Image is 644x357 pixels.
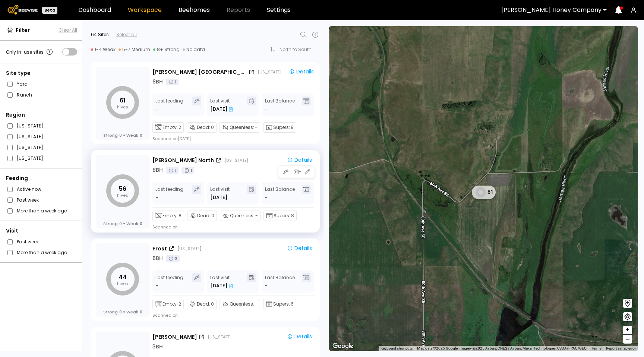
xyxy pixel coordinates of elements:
div: Strong Weak [103,221,142,226]
span: - [265,105,268,113]
a: Dashboard [78,7,111,13]
div: [US_STATE] [224,157,248,163]
a: Settings [267,7,291,13]
div: 1 [166,79,179,85]
a: Beehomes [179,7,210,13]
div: [DATE] [210,194,227,201]
div: Details [289,68,314,75]
button: Keyboard shortcuts [381,346,413,351]
div: Region [6,111,77,119]
div: Beta [42,7,57,14]
div: Last feeding [155,273,183,290]
div: Last Balance [265,185,295,201]
span: 0 [211,124,214,131]
span: - [265,194,268,201]
div: Dead: [187,211,217,221]
a: Report a map error [606,346,636,350]
div: Queenless: [220,211,261,221]
div: Last visit [210,97,233,113]
button: + [623,326,632,335]
span: Filter [16,26,30,34]
div: Supers: [263,122,296,133]
span: - [255,212,258,219]
tspan: hives [117,281,128,287]
label: Active now [17,185,41,193]
div: Last feeding [155,97,183,113]
div: Details [287,157,312,163]
span: 0 [140,309,142,315]
label: [US_STATE] [17,154,43,162]
span: + [625,325,630,335]
img: Google [331,341,355,351]
tspan: hives [117,192,128,198]
div: Frost [152,245,167,253]
button: Details [284,244,315,253]
div: Scanned on [152,224,178,230]
div: Dead: [187,299,217,309]
label: Yard [17,80,28,88]
span: 6 [291,301,294,307]
div: Scanned on [DATE] [152,136,191,142]
span: Map data ©2025 Google Imagery ©2025 Airbus, CNES / Airbus, Maxar Technologies, USDA/FPAC/GEO [417,346,587,350]
span: - [255,301,258,307]
div: 8 BH [152,78,163,86]
span: - [255,124,258,131]
div: Supers: [263,211,297,221]
div: 1 [166,167,179,174]
div: 64 Sites [91,31,109,38]
tspan: hives [117,104,128,110]
span: Reports [227,7,250,13]
span: - [265,282,268,290]
div: Only in-use sites [6,47,54,56]
div: 6 BH [152,255,163,262]
label: [US_STATE] [17,143,43,151]
span: 0 [119,221,122,226]
tspan: 56 [119,184,126,193]
div: - [155,282,159,290]
div: Scanned on [152,312,178,318]
div: Last feeding [155,185,183,201]
span: 0 [211,212,214,219]
img: Beewise logo [7,5,38,15]
button: Details [286,67,317,76]
span: 2 [179,301,181,307]
span: 0 [119,309,122,315]
button: Clear All [59,27,77,34]
button: Details [284,156,315,165]
div: [PERSON_NAME] [GEOGRAPHIC_DATA] [152,68,247,76]
div: Empty: [152,122,184,133]
div: No data [183,47,205,53]
div: Strong Weak [103,309,142,315]
div: [US_STATE] [208,334,231,340]
div: Dead: [187,122,217,133]
div: 3 [166,255,180,262]
label: [US_STATE] [17,133,43,140]
div: Feeding [6,174,77,182]
tspan: 44 [119,273,127,281]
div: 61 [472,186,496,199]
div: 3 BH [152,343,163,351]
label: Past week [17,196,39,204]
label: More than a week ago [17,207,67,215]
div: Empty: [152,299,184,309]
div: - [155,105,159,113]
div: 5-7 Medium [119,47,150,53]
a: Terms (opens in new tab) [591,346,602,350]
div: [PERSON_NAME] [152,333,197,341]
div: Details [287,245,312,252]
div: Visit [6,227,77,235]
label: Past week [17,238,39,246]
div: Queenless: [220,299,260,309]
label: More than a week ago [17,249,67,256]
button: Details [284,332,315,341]
div: Last Balance [265,97,295,113]
div: [DATE] [210,282,233,290]
span: – [626,335,630,344]
div: Queenless: [220,122,260,133]
span: 0 [140,221,142,226]
div: Site type [6,69,77,77]
label: [US_STATE] [17,122,43,130]
span: 8 [179,212,181,219]
div: 1 [181,167,194,174]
